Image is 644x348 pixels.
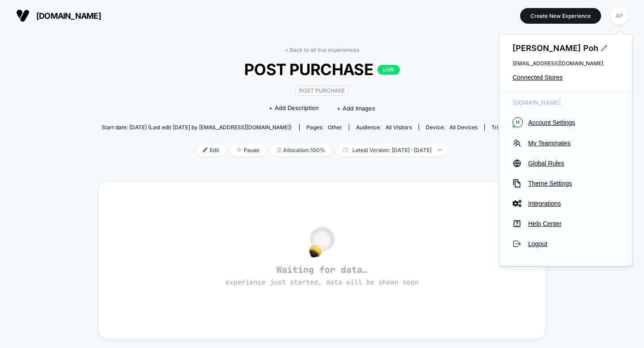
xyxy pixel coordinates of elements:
span: + Add Description [269,104,319,113]
span: Account Settings [528,119,619,126]
span: Post Purchase [295,85,349,96]
div: Trigger: [491,124,542,131]
button: Connected Stores [513,74,619,81]
span: [EMAIL_ADDRESS][DOMAIN_NAME] [513,60,619,67]
button: Logout [513,239,619,248]
img: edit [203,148,208,152]
button: [DOMAIN_NAME] [13,8,104,23]
img: no_data [309,226,335,258]
span: other [328,124,342,131]
span: Integrations [528,200,619,207]
button: AP [608,7,631,25]
img: Visually logo [16,9,30,22]
img: end [438,149,441,151]
span: Edit [196,144,226,156]
span: Theme Settings [528,180,619,187]
span: [DOMAIN_NAME] [36,11,101,21]
button: HAccount Settings [513,117,619,127]
span: All Visitors [386,124,412,131]
div: AP [610,7,628,25]
span: [PERSON_NAME] Poh [513,43,619,53]
span: Latest Version: [DATE] - [DATE] [336,144,448,156]
a: < Back to all live experiences [285,47,359,53]
span: POST PURCHASE [123,60,521,79]
span: all devices [449,124,478,131]
span: Help Center [528,220,619,227]
i: H [513,117,523,127]
button: Help Center [513,219,619,228]
span: + Add Images [337,105,375,112]
span: Waiting for data… [114,264,530,287]
button: Create New Experience [520,8,601,24]
span: experience just started, data will be shown soon [225,278,419,287]
img: end [237,148,241,152]
span: My Teammates [528,140,619,147]
span: Device: [419,124,484,131]
button: Theme Settings [513,179,619,188]
span: [DOMAIN_NAME] [513,99,619,106]
span: Logout [528,240,619,247]
span: Allocation: 100% [271,144,332,156]
img: rebalance [277,148,281,153]
span: Pause [230,144,266,156]
button: Integrations [513,199,619,208]
div: Pages: [306,124,342,131]
span: Global Rules [528,160,619,167]
div: Audience: [356,124,412,131]
button: My Teammates [513,139,619,148]
p: LIVE [377,65,400,75]
button: Global Rules [513,159,619,168]
img: calendar [343,148,348,152]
